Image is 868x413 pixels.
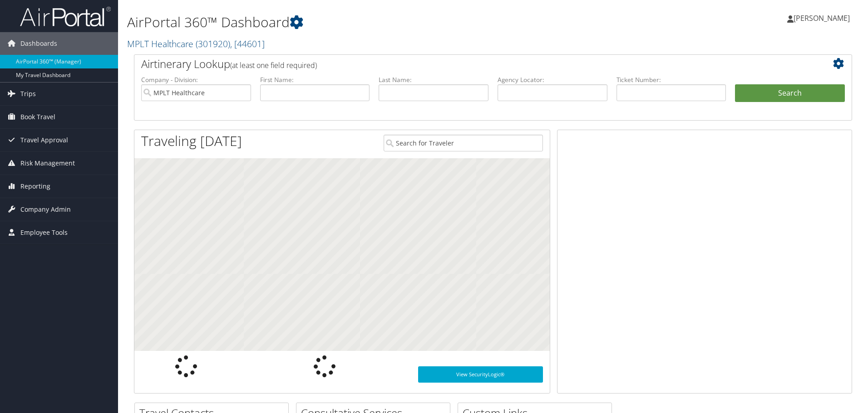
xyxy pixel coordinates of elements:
label: Ticket Number: [616,75,726,84]
a: [PERSON_NAME] [787,5,859,32]
span: (at least one field required) [230,60,317,70]
span: [PERSON_NAME] [794,13,850,23]
label: Last Name: [379,75,488,84]
label: First Name: [260,75,370,84]
span: Reporting [20,175,50,198]
span: Employee Tools [20,221,68,244]
span: Dashboards [20,32,57,55]
a: View SecurityLogic® [418,366,543,383]
span: ( 301920 ) [196,38,230,50]
span: Risk Management [20,152,75,175]
span: Trips [20,83,36,105]
input: Search for Traveler [384,135,543,151]
h2: Airtinerary Lookup [141,56,785,72]
h1: AirPortal 360™ Dashboard [127,13,615,32]
label: Company - Division: [141,75,251,84]
span: Book Travel [20,106,55,128]
h1: Traveling [DATE] [141,131,242,151]
span: Company Admin [20,198,71,221]
span: Travel Approval [20,129,68,151]
label: Agency Locator: [498,75,607,84]
a: MPLT Healthcare [127,38,265,50]
span: , [ 44601 ] [230,38,265,50]
img: airportal-logo.png [20,6,111,27]
button: Search [735,84,845,102]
